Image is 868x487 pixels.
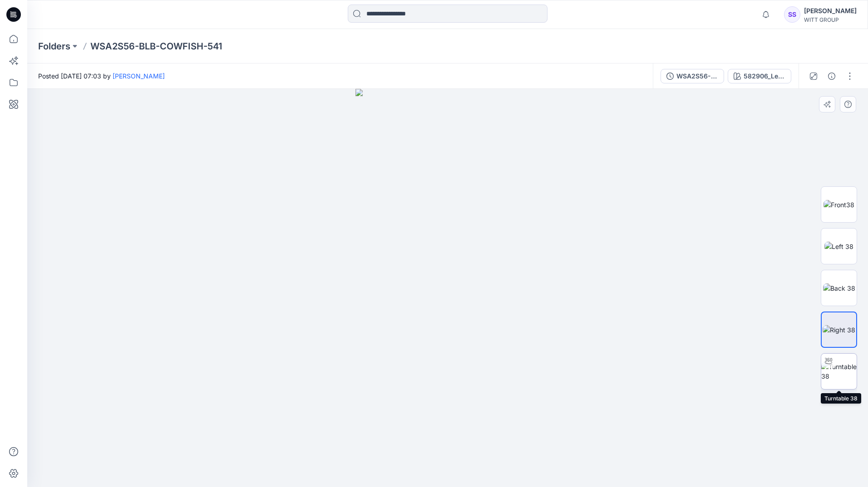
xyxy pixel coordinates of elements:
img: Right 38 [823,325,855,335]
img: Front38 [824,200,854,209]
img: Turntable 38 [821,362,857,381]
div: [PERSON_NAME] [804,5,857,16]
button: WSA2S56-BLB-COWFISH-541 [661,69,724,83]
img: Left 38 [824,242,853,251]
div: SS [784,6,800,23]
img: Back 38 [823,283,855,293]
button: Details [824,69,839,83]
img: eyJhbGciOiJIUzI1NiIsImtpZCI6IjAiLCJzbHQiOiJzZXMiLCJ0eXAiOiJKV1QifQ.eyJkYXRhIjp7InR5cGUiOiJzdG9yYW... [355,89,540,487]
a: [PERSON_NAME] [113,72,165,80]
div: WITT GROUP [804,16,857,23]
button: 582906_Lemon-Khaki-Printed [728,69,791,83]
span: Posted [DATE] 07:03 by [38,71,165,81]
div: 582906_Lemon-Khaki-Printed [744,71,785,81]
div: WSA2S56-BLB-COWFISH-541 [676,71,718,81]
a: Folders [38,40,70,53]
p: WSA2S56-BLB-COWFISH-541 [90,40,222,53]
